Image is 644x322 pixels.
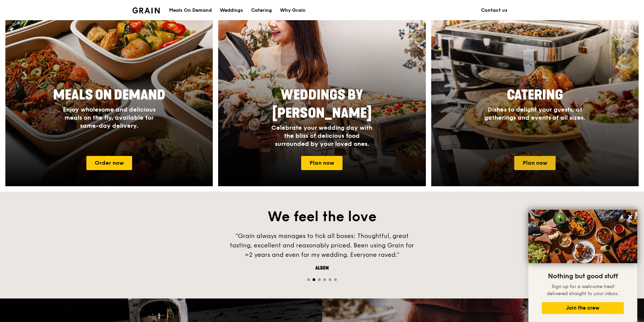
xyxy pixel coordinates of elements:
a: Catering [247,0,276,21]
a: Plan now [301,156,343,170]
div: Catering [251,0,272,21]
span: Dishes to delight your guests, at gatherings and events of all sizes. [484,106,585,121]
img: Grain [132,7,160,13]
div: Why Grain [280,0,306,21]
img: DSC07876-Edit02-Large.jpeg [528,210,637,263]
span: Enjoy wholesome and delicious meals on the fly, available for same-day delivery. [63,106,156,129]
a: Order now [86,156,132,170]
div: Alson [221,265,423,272]
span: Go to slide 2 [313,278,315,281]
div: Meals On Demand [169,0,212,21]
button: Close [625,211,636,222]
span: Go to slide 5 [329,278,331,281]
a: Why Grain [276,0,310,21]
span: Celebrate your wedding day with the bliss of delicious food surrounded by your loved ones. [271,124,372,148]
span: Go to slide 1 [307,278,310,281]
span: Go to slide 6 [334,278,337,281]
a: Weddings [216,0,247,21]
span: Go to slide 4 [323,278,326,281]
span: Catering [507,87,563,103]
button: Join the crew [542,302,624,314]
span: Sign up for a welcome treat delivered straight to your inbox. [547,284,619,296]
span: Weddings by [PERSON_NAME] [272,87,372,121]
a: Plan now [514,156,556,170]
div: "Grain always manages to tick all boxes: Thoughtful, great tasting, excellent and reasonably pric... [221,231,423,259]
span: Meals On Demand [53,87,165,103]
span: Go to slide 3 [318,278,321,281]
div: Weddings [220,0,243,21]
a: Contact us [477,0,512,21]
span: Nothing but good stuff [548,272,618,280]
